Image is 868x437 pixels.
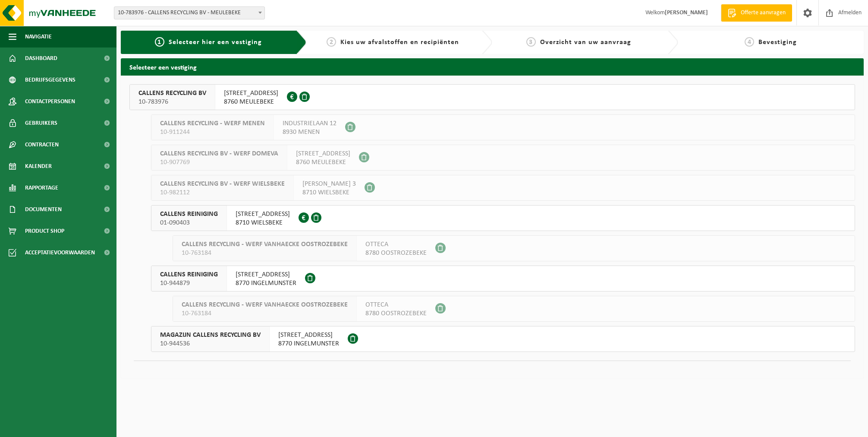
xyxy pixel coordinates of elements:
span: Bedrijfsgegevens [25,69,75,91]
span: Product Shop [25,220,64,242]
span: Selecteer hier een vestiging [169,39,262,46]
span: 10-763184 [182,249,348,257]
span: [STREET_ADDRESS] [296,149,350,158]
span: [STREET_ADDRESS] [224,89,278,98]
span: 10-783976 - CALLENS RECYCLING BV - MEULEBEKE [114,6,265,19]
span: Kalender [25,155,52,177]
span: 8770 INGELMUNSTER [278,339,339,348]
h2: Selecteer een vestiging [121,58,864,75]
button: MAGAZIJN CALLENS RECYCLING BV 10-944536 [STREET_ADDRESS]8770 INGELMUNSTER [151,326,855,352]
span: CALLENS RECYCLING BV - WERF DOMEVA [160,149,278,158]
button: CALLENS RECYCLING BV 10-783976 [STREET_ADDRESS]8760 MEULEBEKE [129,84,855,110]
span: CALLENS RECYCLING BV [138,89,206,98]
span: Navigatie [25,26,52,47]
strong: [PERSON_NAME] [665,9,708,16]
span: OTTECA [365,301,427,309]
span: Dashboard [25,47,57,69]
span: Kies uw afvalstoffen en recipiënten [340,39,459,46]
span: CALLENS RECYCLING - WERF VANHAECKE OOSTROZEBEKE [182,240,348,249]
span: CALLENS RECYCLING - WERF VANHAECKE OOSTROZEBEKE [182,301,348,309]
span: [STREET_ADDRESS] [236,270,296,279]
span: 8710 WIELSBEKE [302,188,356,197]
span: 01-090403 [160,218,218,227]
span: 10-783976 [138,98,206,106]
span: 10-911244 [160,128,265,136]
span: Contracten [25,134,59,155]
span: 4 [745,37,754,47]
span: Documenten [25,199,62,220]
span: 10-907769 [160,158,278,167]
span: Bevestiging [758,39,797,46]
span: [STREET_ADDRESS] [236,210,290,218]
span: Gebruikers [25,112,57,134]
span: Contactpersonen [25,91,75,112]
span: 8930 MENEN [283,128,337,136]
span: CALLENS RECYCLING - WERF MENEN [160,119,265,128]
span: [PERSON_NAME] 3 [302,180,356,188]
span: 10-763184 [182,309,348,318]
span: CALLENS RECYCLING BV - WERF WIELSBEKE [160,180,285,188]
span: 10-982112 [160,188,285,197]
span: Offerte aanvragen [739,9,788,17]
span: 2 [327,37,336,47]
span: 8710 WIELSBEKE [236,218,290,227]
button: CALLENS REINIGING 10-944879 [STREET_ADDRESS]8770 INGELMUNSTER [151,266,855,291]
span: Acceptatievoorwaarden [25,242,95,263]
span: MAGAZIJN CALLENS RECYCLING BV [160,331,261,339]
span: 8770 INGELMUNSTER [236,279,296,288]
span: 3 [526,37,536,47]
span: CALLENS REINIGING [160,270,218,279]
span: 8760 MEULEBEKE [224,98,278,106]
button: CALLENS REINIGING 01-090403 [STREET_ADDRESS]8710 WIELSBEKE [151,205,855,231]
span: 10-944879 [160,279,218,288]
span: Overzicht van uw aanvraag [540,39,631,46]
span: 8780 OOSTROZEBEKE [365,309,427,318]
span: 8780 OOSTROZEBEKE [365,249,427,257]
span: Rapportage [25,177,58,199]
span: 10-944536 [160,339,261,348]
span: OTTECA [365,240,427,249]
span: 1 [155,37,164,47]
span: [STREET_ADDRESS] [278,331,339,339]
span: 10-783976 - CALLENS RECYCLING BV - MEULEBEKE [114,7,264,19]
a: Offerte aanvragen [721,4,792,22]
span: INDUSTRIELAAN 12 [283,119,337,128]
span: CALLENS REINIGING [160,210,218,218]
span: 8760 MEULEBEKE [296,158,350,167]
